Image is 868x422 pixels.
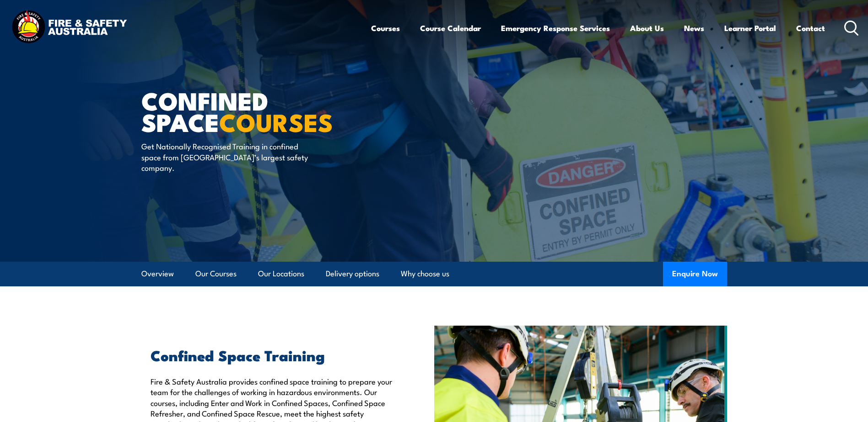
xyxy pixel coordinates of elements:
h2: Confined Space Training [151,348,392,361]
a: Our Courses [195,262,237,286]
p: Get Nationally Recognised Training in confined space from [GEOGRAPHIC_DATA]’s largest safety comp... [141,141,308,173]
a: Contact [796,16,825,40]
a: Emergency Response Services [501,16,610,40]
button: Enquire Now [663,262,727,286]
a: News [684,16,704,40]
a: Overview [141,262,174,286]
a: About Us [630,16,664,40]
a: Learner Portal [724,16,776,40]
a: Courses [371,16,400,40]
strong: COURSES [219,102,333,140]
a: Course Calendar [420,16,481,40]
a: Our Locations [258,262,304,286]
a: Why choose us [401,262,449,286]
h1: Confined Space [141,90,367,132]
a: Delivery options [326,262,379,286]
